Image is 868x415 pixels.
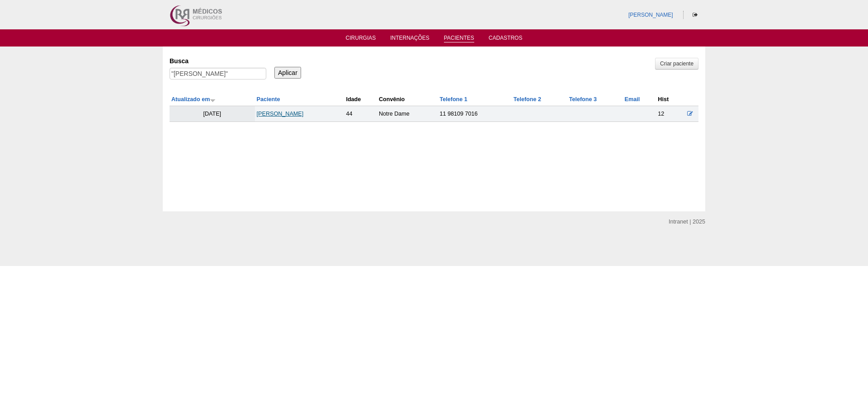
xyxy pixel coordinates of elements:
a: Internações [390,35,429,44]
a: [PERSON_NAME] [628,12,673,18]
label: Busca [170,56,266,65]
a: Telefone 3 [569,96,597,103]
td: [DATE] [170,106,255,122]
a: Cirurgias [346,35,376,44]
td: Notre Dame [377,106,438,122]
i: Sair [693,12,698,18]
th: Hist [656,93,681,106]
a: Telefone 1 [439,96,467,103]
a: Pacientes [444,35,474,42]
div: Intranet | 2025 [669,217,705,226]
td: 12 [656,106,681,122]
a: Telefone 2 [514,96,541,103]
td: 44 [344,106,377,122]
a: [PERSON_NAME] [257,111,304,117]
img: ordem crescente [210,97,216,103]
a: Criar paciente [655,58,698,70]
th: Idade [344,93,377,106]
a: Paciente [257,96,280,103]
input: Aplicar [274,67,301,79]
a: Cadastros [489,35,523,44]
a: Atualizado em [171,96,216,103]
td: 11 98109 7016 [438,106,511,122]
input: Digite os termos que você deseja procurar. [170,68,266,79]
a: Email [625,96,640,103]
th: Convênio [377,93,438,106]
